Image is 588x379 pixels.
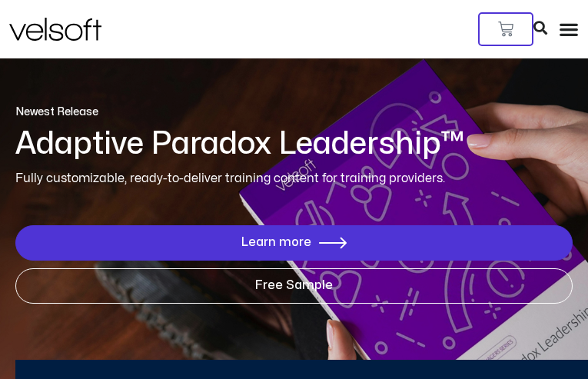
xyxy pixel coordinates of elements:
[241,236,311,250] span: Learn more
[15,169,573,188] p: Fully customizable, ready-to-deliver training content for training providers.
[9,18,101,41] img: Velsoft Training Materials
[15,128,573,161] h1: Adaptive Paradox Leadership™
[255,279,333,293] span: Free Sample
[15,105,573,120] p: Newest Release
[15,268,573,304] a: Free Sample
[15,225,573,261] a: Learn more
[559,19,579,39] div: Menu Toggle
